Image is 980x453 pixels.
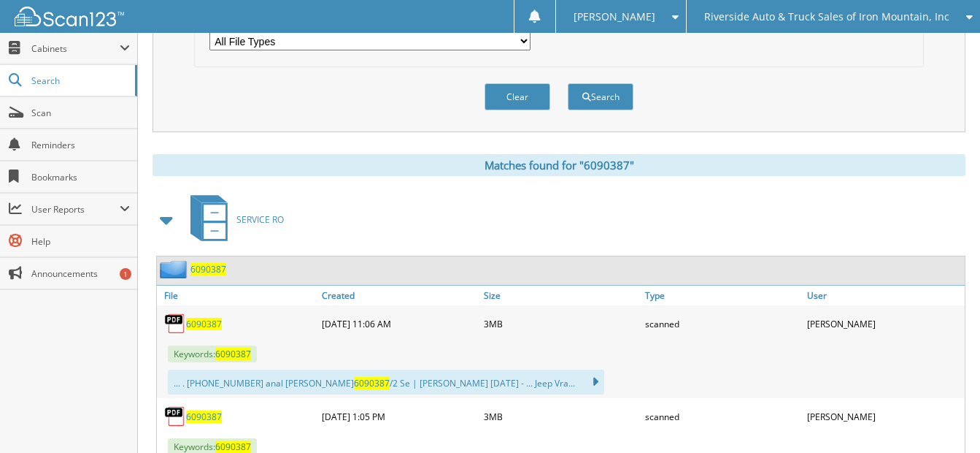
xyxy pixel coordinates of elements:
a: Type [641,286,803,305]
span: Scan [31,107,130,119]
div: scanned [641,402,803,431]
span: Cabinets [31,42,120,55]
span: Keywords: [168,346,257,362]
img: PDF.png [164,406,186,427]
div: [DATE] 11:06 AM [318,309,479,338]
div: [DATE] 1:05 PM [318,402,479,431]
span: Bookmarks [31,171,130,183]
img: PDF.png [164,313,186,335]
a: User [803,286,965,305]
button: Clear [485,83,550,110]
div: [PERSON_NAME] [803,402,965,431]
div: [PERSON_NAME] [803,309,965,338]
a: 6090387 [186,411,222,423]
div: Matches found for "6090387" [153,154,965,176]
span: 6090387 [215,348,251,360]
span: User Reports [31,203,120,216]
span: Announcements [31,267,130,280]
a: File [157,286,318,305]
span: Search [31,75,128,87]
span: 6090387 [354,377,390,389]
span: Help [31,235,130,248]
div: 1 [120,268,131,280]
a: Created [318,286,479,305]
span: Reminders [31,139,130,151]
img: scan123-logo-white.svg [15,7,124,26]
span: [PERSON_NAME] [574,12,655,21]
span: 6090387 [215,441,251,453]
div: ... . [PHONE_NUMBER] anal [PERSON_NAME] /2 Se | [PERSON_NAME] [DATE] - ... Jeep Vra... [168,370,604,395]
span: Riverside Auto & Truck Sales of Iron Mountain, Inc [704,12,949,21]
div: 3MB [480,402,641,431]
div: 3MB [480,309,641,338]
a: SERVICE RO [182,191,284,248]
button: Search [568,83,633,110]
img: folder2.png [160,260,190,278]
a: Size [480,286,641,305]
span: SERVICE RO [236,213,284,226]
a: 6090387 [186,318,222,330]
div: scanned [641,309,803,338]
a: 6090387 [190,263,226,275]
